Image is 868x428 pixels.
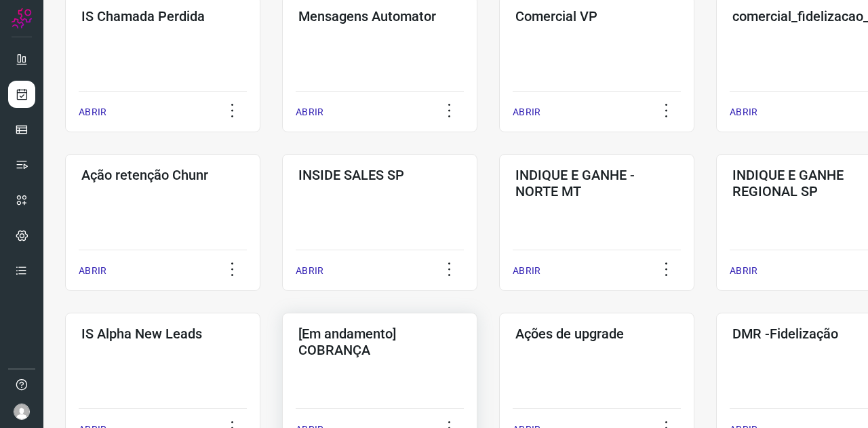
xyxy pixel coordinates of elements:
[730,105,757,119] p: ABRIR
[515,8,678,24] h3: Comercial VP
[296,105,323,119] p: ABRIR
[79,105,106,119] p: ABRIR
[298,167,461,183] h3: INSIDE SALES SP
[513,105,540,119] p: ABRIR
[513,264,540,278] p: ABRIR
[515,326,678,342] h3: Ações de upgrade
[81,326,244,342] h3: IS Alpha New Leads
[298,326,461,358] h3: [Em andamento] COBRANÇA
[296,264,323,278] p: ABRIR
[81,167,244,183] h3: Ação retenção Chunr
[298,8,461,24] h3: Mensagens Automator
[79,264,106,278] p: ABRIR
[81,8,244,24] h3: IS Chamada Perdida
[14,404,30,420] img: avatar-user-boy.jpg
[730,264,757,278] p: ABRIR
[12,8,32,28] img: Logo
[515,167,678,199] h3: INDIQUE E GANHE - NORTE MT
